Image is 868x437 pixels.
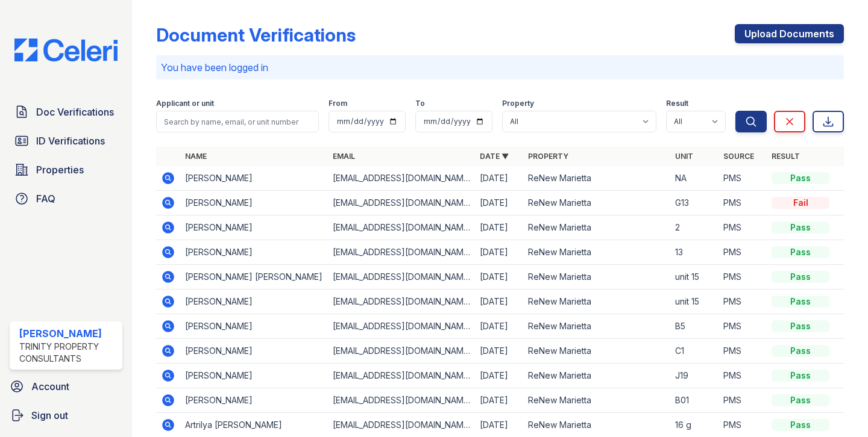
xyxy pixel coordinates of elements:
[10,129,122,153] a: ID Verifications
[156,99,214,108] label: Applicant or unit
[475,290,523,314] td: [DATE]
[10,100,122,124] a: Doc Verifications
[475,166,523,191] td: [DATE]
[180,290,327,314] td: [PERSON_NAME]
[719,240,767,265] td: PMS
[772,152,800,161] a: Result
[475,314,523,339] td: [DATE]
[475,215,523,240] td: [DATE]
[719,339,767,364] td: PMS
[180,339,327,364] td: [PERSON_NAME]
[36,134,105,148] span: ID Verifications
[328,388,475,413] td: [EMAIL_ADDRESS][DOMAIN_NAME]
[328,240,475,265] td: [EMAIL_ADDRESS][DOMAIN_NAME]
[523,290,670,314] td: ReNew Marietta
[415,99,425,108] label: To
[523,240,670,265] td: ReNew Marietta
[719,191,767,215] td: PMS
[523,191,670,215] td: ReNew Marietta
[329,99,347,108] label: From
[31,379,69,394] span: Account
[328,191,475,215] td: [EMAIL_ADDRESS][DOMAIN_NAME]
[36,191,55,206] span: FAQ
[180,314,327,339] td: [PERSON_NAME]
[523,388,670,413] td: ReNew Marietta
[670,215,719,240] td: 2
[475,265,523,290] td: [DATE]
[772,370,829,382] div: Pass
[328,290,475,314] td: [EMAIL_ADDRESS][DOMAIN_NAME]
[670,265,719,290] td: unit 15
[180,166,327,191] td: [PERSON_NAME]
[475,388,523,413] td: [DATE]
[19,341,118,365] div: Trinity Property Consultants
[328,339,475,364] td: [EMAIL_ADDRESS][DOMAIN_NAME]
[156,24,356,46] div: Document Verifications
[180,265,327,290] td: [PERSON_NAME] [PERSON_NAME]
[735,24,844,43] a: Upload Documents
[670,388,719,413] td: B01
[528,152,568,161] a: Property
[772,296,829,308] div: Pass
[480,152,509,161] a: Date ▼
[675,152,693,161] a: Unit
[723,152,754,161] a: Source
[670,166,719,191] td: NA
[19,326,118,341] div: [PERSON_NAME]
[772,394,829,406] div: Pass
[719,388,767,413] td: PMS
[719,215,767,240] td: PMS
[719,265,767,290] td: PMS
[328,265,475,290] td: [EMAIL_ADDRESS][DOMAIN_NAME]
[475,191,523,215] td: [DATE]
[328,166,475,191] td: [EMAIL_ADDRESS][DOMAIN_NAME]
[5,39,127,61] img: CE_Logo_Blue-a8612792a0a2168367f1c8372b55b34899dd931a85d93a1a3d3e32e68fde9ad4.png
[523,314,670,339] td: ReNew Marietta
[10,158,122,182] a: Properties
[475,240,523,265] td: [DATE]
[475,364,523,388] td: [DATE]
[670,290,719,314] td: unit 15
[772,419,829,431] div: Pass
[719,314,767,339] td: PMS
[31,408,68,423] span: Sign out
[328,314,475,339] td: [EMAIL_ADDRESS][DOMAIN_NAME]
[719,166,767,191] td: PMS
[475,339,523,364] td: [DATE]
[180,388,327,413] td: [PERSON_NAME]
[772,172,829,184] div: Pass
[772,345,829,357] div: Pass
[180,215,327,240] td: [PERSON_NAME]
[772,246,829,258] div: Pass
[670,314,719,339] td: B5
[333,152,355,161] a: Email
[670,240,719,265] td: 13
[772,271,829,283] div: Pass
[670,191,719,215] td: G13
[670,339,719,364] td: C1
[5,403,127,427] a: Sign out
[180,240,327,265] td: [PERSON_NAME]
[502,99,534,108] label: Property
[185,152,207,161] a: Name
[719,290,767,314] td: PMS
[328,364,475,388] td: [EMAIL_ADDRESS][DOMAIN_NAME]
[180,364,327,388] td: [PERSON_NAME]
[10,187,122,211] a: FAQ
[523,166,670,191] td: ReNew Marietta
[5,374,127,398] a: Account
[523,339,670,364] td: ReNew Marietta
[36,163,84,177] span: Properties
[161,60,839,75] p: You have been logged in
[156,111,319,132] input: Search by name, email, or unit number
[523,265,670,290] td: ReNew Marietta
[523,215,670,240] td: ReNew Marietta
[772,320,829,332] div: Pass
[180,191,327,215] td: [PERSON_NAME]
[328,215,475,240] td: [EMAIL_ADDRESS][DOMAIN_NAME]
[719,364,767,388] td: PMS
[666,99,688,108] label: Result
[523,364,670,388] td: ReNew Marietta
[670,364,719,388] td: J19
[772,197,829,209] div: Fail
